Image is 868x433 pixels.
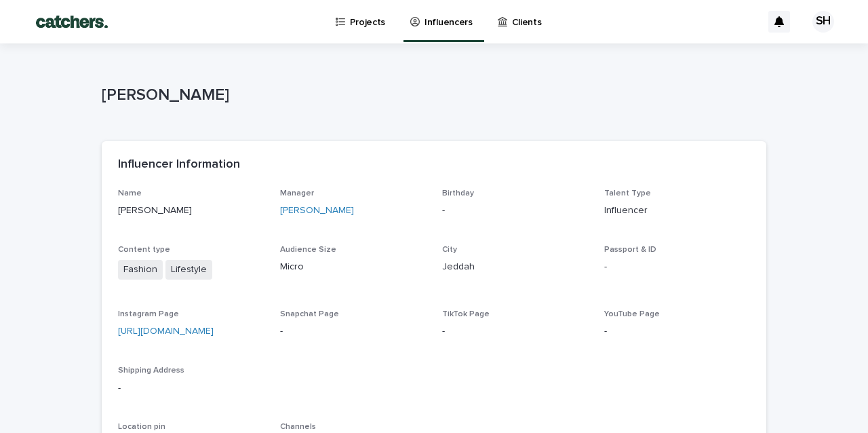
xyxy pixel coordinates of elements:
span: YouTube Page [604,310,660,318]
span: Manager [280,189,314,197]
span: Channels [280,423,316,431]
span: Talent Type [604,189,651,197]
span: Instagram Page [118,310,179,318]
span: City [442,246,457,254]
a: [PERSON_NAME] [280,204,354,218]
p: [PERSON_NAME] [102,86,761,105]
p: - [604,324,750,339]
img: BTdGiKtkTjWbRbtFPD8W [27,8,117,35]
h2: Influencer Information [118,157,240,172]
a: [URL][DOMAIN_NAME] [118,326,214,336]
p: - [442,324,588,339]
span: Name [118,189,142,197]
p: Jeddah [442,260,588,274]
div: SH [812,11,834,33]
span: Snapchat Page [280,310,339,318]
p: Influencer [604,204,750,218]
p: - [604,260,750,274]
span: TikTok Page [442,310,490,318]
span: Passport & ID [604,246,656,254]
span: Content type [118,246,170,254]
span: Birthday [442,189,474,197]
span: Lifestyle [165,260,212,280]
span: Shipping Address [118,366,184,375]
span: Audience Size [280,246,336,254]
p: - [442,204,588,218]
span: Fashion [118,260,163,280]
p: - [118,381,750,396]
p: - [280,324,426,339]
p: Micro [280,260,426,274]
span: Location pin [118,423,165,431]
p: [PERSON_NAME] [118,204,264,218]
